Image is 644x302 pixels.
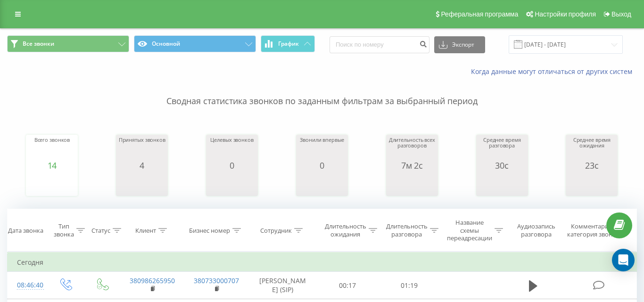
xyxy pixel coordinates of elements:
[91,227,110,235] div: Статус
[210,137,253,161] div: Целевых звонков
[119,161,165,170] div: 4
[317,272,378,299] td: 00:17
[447,219,492,243] div: Название схемы переадресации
[612,249,635,271] div: Open Intercom Messenger
[54,223,74,239] div: Тип звонка
[388,161,436,170] div: 7м 2с
[194,276,239,285] a: 380733000707
[300,161,344,170] div: 0
[189,227,230,235] div: Бизнес номер
[330,36,429,53] input: Поиск по номеру
[512,223,561,239] div: Аудиозапись разговора
[17,276,37,294] div: 08:46:40
[278,41,299,47] span: График
[479,137,526,161] div: Среднее время разговора
[34,161,70,170] div: 14
[134,35,256,52] button: Основной
[388,137,436,161] div: Длительность всех разговоров
[7,76,637,107] p: Сводная статистика звонков по заданным фильтрам за выбранный период
[611,10,631,18] span: Выход
[7,35,129,52] button: Все звонки
[379,272,440,299] td: 01:19
[34,137,70,161] div: Всего звонков
[130,276,175,285] a: 380986265950
[260,227,292,235] div: Сотрудник
[210,161,253,170] div: 0
[565,223,620,239] div: Комментарий/категория звонка
[261,35,315,52] button: График
[479,161,526,170] div: 30с
[386,223,428,239] div: Длительность разговора
[119,137,165,161] div: Принятых звонков
[568,161,615,170] div: 23с
[471,67,637,76] a: Когда данные могут отличаться от других систем
[135,227,156,235] div: Клиент
[300,137,344,161] div: Звонили впервые
[23,40,54,48] span: Все звонки
[441,10,518,18] span: Реферальная программа
[8,227,43,235] div: Дата звонка
[8,253,637,272] td: Сегодня
[535,10,596,18] span: Настройки профиля
[248,272,317,299] td: [PERSON_NAME] (SIP)
[434,36,485,53] button: Экспорт
[325,223,366,239] div: Длительность ожидания
[568,137,615,161] div: Среднее время ожидания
